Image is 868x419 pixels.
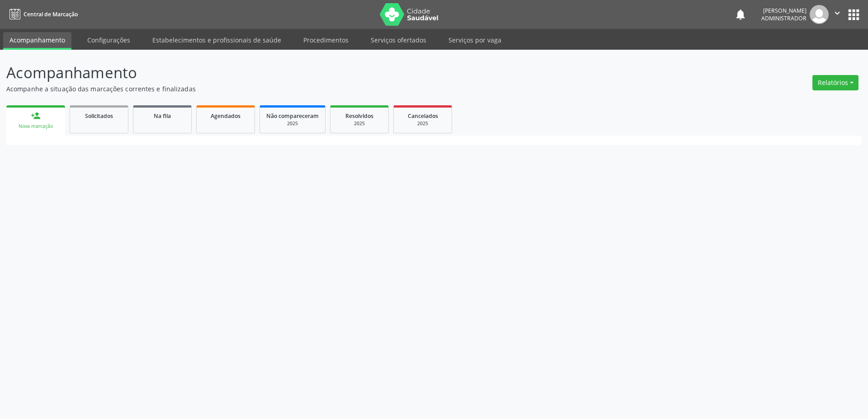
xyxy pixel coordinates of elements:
[31,111,41,121] div: person_add
[13,123,59,130] div: Nova marcação
[337,120,382,127] div: 2025
[3,32,71,50] a: Acompanhamento
[734,8,747,21] button: notifications
[81,32,137,48] a: Configurações
[85,112,113,120] span: Solicitados
[266,112,319,120] span: Não compareceram
[832,8,842,18] i: 
[761,7,807,14] div: [PERSON_NAME]
[810,5,829,24] img: img
[442,32,508,48] a: Serviços por vaga
[812,75,859,90] button: Relatórios
[211,112,241,120] span: Agendados
[297,32,355,48] a: Procedimentos
[846,7,862,23] button: apps
[24,10,78,18] span: Central de Marcação
[408,112,438,120] span: Cancelados
[266,120,319,127] div: 2025
[829,5,846,24] button: 
[400,120,445,127] div: 2025
[761,14,807,22] span: Administrador
[6,84,605,94] p: Acompanhe a situação das marcações correntes e finalizadas
[6,7,78,22] a: Central de Marcação
[345,112,373,120] span: Resolvidos
[6,61,605,84] p: Acompanhamento
[364,32,433,48] a: Serviços ofertados
[154,112,171,120] span: Na fila
[146,32,288,48] a: Estabelecimentos e profissionais de saúde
